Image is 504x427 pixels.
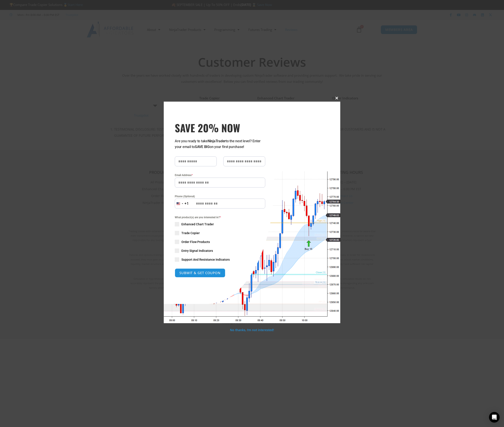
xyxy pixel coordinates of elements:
[184,201,189,207] div: +1
[181,231,200,235] span: Trade Copier
[489,412,500,423] div: Open Intercom Messenger
[175,215,265,220] span: What product(s) are you interested in?
[175,194,265,199] label: Phone (Optional)
[175,173,265,177] label: Email Address
[230,328,274,332] a: No thanks, I’m not interested!
[175,231,265,235] label: Trade Copier
[195,145,210,149] strong: SAVE BIG
[175,257,265,262] label: Support And Resistance Indicators
[175,249,265,253] label: Entry Signal Indicators
[175,138,265,150] p: Are you ready to take to the next level? Enter your email to on your first purchase!
[181,249,213,253] span: Entry Signal Indicators
[175,222,265,226] label: Enhanced Chart Trader
[181,257,230,262] span: Support And Resistance Indicators
[175,121,265,134] h3: SAVE 20% NOW
[175,199,189,209] button: Selected country
[181,240,210,244] span: Order Flow Products
[181,222,214,226] span: Enhanced Chart Trader
[208,139,226,143] strong: NinjaTrader
[175,240,265,244] label: Order Flow Products
[175,268,225,277] button: SUBMIT & GET COUPON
